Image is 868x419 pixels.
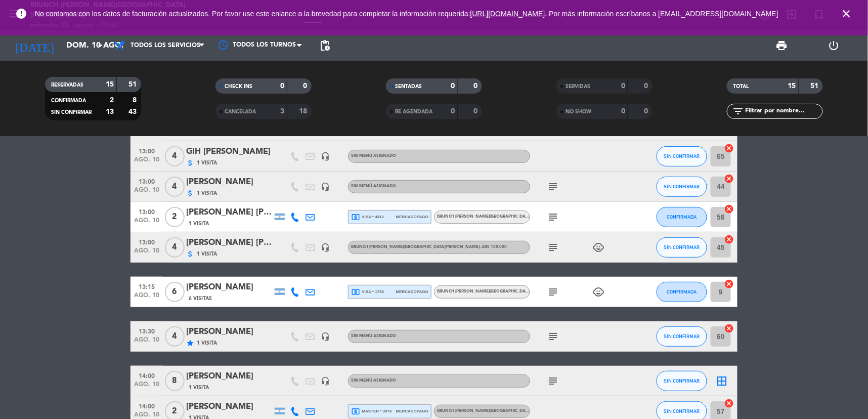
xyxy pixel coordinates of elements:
[667,214,697,220] span: CONFIRMADA
[134,175,159,187] span: 13:00
[197,159,217,167] span: 1 Visita
[395,84,422,89] span: SENTADAS
[321,182,330,191] i: headset_mic
[351,407,360,416] i: local_atm
[351,213,360,222] i: local_atm
[189,384,209,392] span: 1 Visita
[351,334,396,338] span: Sin menú asignado
[186,176,272,189] div: [PERSON_NAME]
[547,181,559,193] i: subject
[732,105,744,117] i: filter_list
[547,330,559,343] i: subject
[51,82,83,88] span: RESERVADAS
[8,34,61,57] i: [DATE]
[437,409,593,413] span: Brunch [PERSON_NAME][GEOGRAPHIC_DATA][PERSON_NAME]
[351,407,392,416] span: master * 3076
[15,8,27,20] i: error
[480,245,507,249] span: , ARS 130.000
[547,375,559,387] i: subject
[667,289,697,295] span: CONFIRMADA
[657,282,707,302] button: CONFIRMADA
[351,154,396,158] span: Sin menú asignado
[474,108,480,115] strong: 0
[165,207,185,227] span: 2
[134,236,159,247] span: 13:00
[186,339,194,347] i: star
[186,145,272,158] div: GIH [PERSON_NAME]
[396,214,428,220] span: mercadopago
[165,326,185,347] span: 4
[165,146,185,166] span: 4
[808,30,860,61] div: LOG OUT
[724,143,734,153] i: cancel
[724,279,734,289] i: cancel
[547,211,559,223] i: subject
[664,333,700,339] span: SIN CONFIRMAR
[280,82,284,90] strong: 0
[319,39,331,52] span: pending_actions
[134,369,159,381] span: 14:00
[664,408,700,414] span: SIN CONFIRMAR
[197,250,217,258] span: 1 Visita
[592,286,604,298] i: child_care
[186,400,272,413] div: [PERSON_NAME]
[51,110,92,115] span: SIN CONFIRMAR
[134,217,159,229] span: ago. 10
[131,42,200,49] span: Todos los servicios
[197,189,217,197] span: 1 Visita
[134,280,159,292] span: 13:15
[351,213,384,222] span: visa * 4312
[716,375,728,387] i: border_all
[321,332,330,341] i: headset_mic
[134,247,159,259] span: ago. 10
[165,371,185,391] span: 8
[106,108,114,115] strong: 13
[186,250,194,258] i: attach_money
[396,408,428,414] span: mercadopago
[657,371,707,391] button: SIN CONFIRMAR
[395,109,432,114] span: RE AGENDADA
[165,177,185,197] span: 4
[592,241,604,254] i: child_care
[186,189,194,197] i: attach_money
[321,376,330,386] i: headset_mic
[437,289,566,294] span: Brunch [PERSON_NAME][GEOGRAPHIC_DATA][PERSON_NAME]
[321,243,330,252] i: headset_mic
[351,245,507,249] span: Brunch [PERSON_NAME][GEOGRAPHIC_DATA][PERSON_NAME]
[128,108,139,115] strong: 43
[186,159,194,167] i: attach_money
[134,292,159,304] span: ago. 10
[744,106,822,117] input: Filtrar por nombre...
[644,108,650,115] strong: 0
[106,81,114,88] strong: 15
[545,10,778,18] a: . Por más información escríbanos a [EMAIL_ADDRESS][DOMAIN_NAME]
[724,174,734,184] i: cancel
[566,109,591,114] span: NO SHOW
[134,156,159,168] span: ago. 10
[134,205,159,217] span: 13:00
[134,325,159,337] span: 13:30
[451,108,455,115] strong: 0
[396,288,428,295] span: mercadopago
[51,98,86,103] span: CONFIRMADA
[165,282,185,302] span: 6
[724,234,734,244] i: cancel
[775,39,788,52] span: print
[35,10,778,18] span: No contamos con los datos de facturación actualizados. Por favor use este enlance a la brevedad p...
[299,108,309,115] strong: 18
[351,287,384,297] span: visa * 1786
[724,323,734,333] i: cancel
[189,295,212,303] span: 6 Visitas
[788,82,796,90] strong: 15
[189,220,209,228] span: 1 Visita
[841,8,853,20] i: close
[110,97,114,104] strong: 2
[280,108,284,115] strong: 3
[547,241,559,254] i: subject
[134,187,159,198] span: ago. 10
[134,337,159,348] span: ago. 10
[128,81,139,88] strong: 51
[664,378,700,384] span: SIN CONFIRMAR
[657,177,707,197] button: SIN CONFIRMAR
[828,39,840,52] i: power_settings_new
